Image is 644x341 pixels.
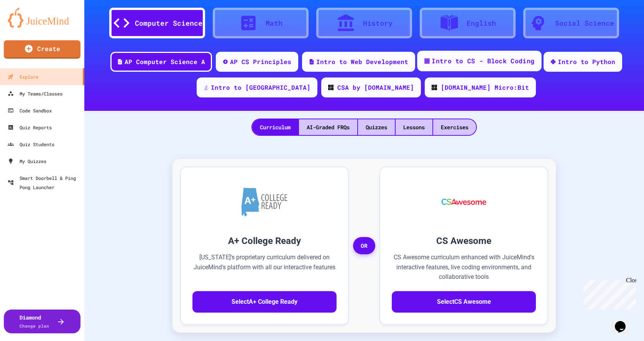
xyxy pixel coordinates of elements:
[242,188,287,216] img: A+ College Ready
[299,119,357,135] div: AI-Graded FRQs
[252,119,298,135] div: Curriculum
[392,291,536,313] button: SelectCS Awesome
[125,57,205,66] div: AP Computer Science A
[432,56,534,66] div: Intro to CS - Block Coding
[434,179,494,225] img: CS Awesome
[20,313,49,329] div: Diamond
[433,119,476,135] div: Exercises
[4,310,80,333] button: DiamondChange plan
[555,18,614,28] div: Social Science
[358,119,395,135] div: Quizzes
[353,237,375,255] span: OR
[192,234,337,248] h3: A+ College Ready
[363,18,393,28] div: History
[392,234,536,248] h3: CS Awesome
[8,89,62,98] div: My Teams/Classes
[8,156,46,166] div: My Quizzes
[8,140,54,149] div: Quiz Students
[392,252,536,282] p: CS Awesome curriculum enhanced with JuiceMind's interactive features, live coding environments, a...
[612,310,636,333] iframe: chat widget
[8,106,52,115] div: Code Sandbox
[8,72,38,81] div: Explore
[266,18,283,28] div: Math
[558,57,615,66] div: Intro to Python
[4,40,80,59] a: Create
[192,291,337,313] button: SelectA+ College Ready
[135,18,202,28] div: Computer Science
[441,83,529,92] div: [DOMAIN_NAME] Micro:Bit
[230,57,291,66] div: AP CS Principles
[211,83,310,92] div: Intro to [GEOGRAPHIC_DATA]
[580,277,636,310] iframe: chat widget
[192,252,337,282] p: [US_STATE]'s proprietary curriculum delivered on JuiceMind's platform with all our interactive fe...
[3,3,53,49] div: Chat with us now!Close
[396,119,432,135] div: Lessons
[432,85,437,90] img: CODE_logo_RGB.png
[337,83,414,92] div: CSA by [DOMAIN_NAME]
[20,323,49,329] span: Change plan
[467,18,496,28] div: English
[8,8,77,28] img: logo-orange.svg
[8,173,81,192] div: Smart Doorbell & Ping Pong Launcher
[328,85,333,90] img: CODE_logo_RGB.png
[8,123,52,132] div: Quiz Reports
[316,57,408,66] div: Intro to Web Development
